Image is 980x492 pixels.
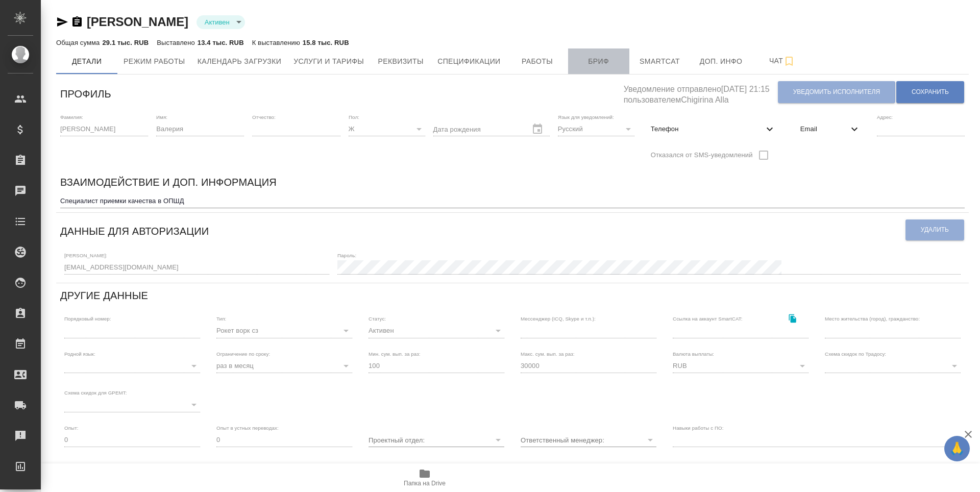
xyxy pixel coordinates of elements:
div: Рокет ворк сз [216,324,352,338]
h6: Взаимодействие и доп. информация [60,174,277,190]
p: Общая сумма [56,39,102,46]
span: Чат [758,55,807,67]
p: 29.1 тыс. RUB [102,39,149,46]
h5: Уведомление отправлено [DATE] 21:15 пользователем Chigirina Alla [624,79,777,106]
span: Спецификации [437,55,500,68]
button: Активен [202,18,233,27]
label: Место жительства (город), гражданство: [825,316,920,322]
label: Язык для уведомлений: [558,114,614,119]
label: Навыки работы с ПО: [673,425,724,430]
label: Схема скидок по Традосу: [825,351,886,356]
label: [PERSON_NAME]: [64,253,107,258]
span: Услуги и тарифы [293,55,364,68]
button: Скопировать ссылку [782,308,803,329]
label: Мин. сум. вып. за раз: [369,351,421,356]
div: раз в месяц [216,359,352,373]
p: Выставлено [157,39,198,46]
label: Макс. сум. вып. за раз: [521,351,575,356]
label: Адрес: [877,114,893,119]
div: Активен [197,15,245,29]
label: Мессенджер (ICQ, Skype и т.п.): [521,316,596,322]
label: Ограничение по сроку: [216,351,270,356]
textarea: Специалист приемки качества в ОПШД [60,197,965,205]
h6: Профиль [60,86,111,102]
button: Скопировать ссылку [71,16,83,28]
span: Работы [513,55,562,68]
h6: Данные для авторизации [60,223,209,239]
span: Отказался от SMS-уведомлений [651,150,753,160]
div: Активен [369,324,504,338]
span: 🙏 [948,438,966,459]
label: Ссылка на аккаунт SmartCAT: [673,316,743,322]
button: 🙏 [944,436,970,461]
div: Email [792,118,869,140]
p: 15.8 тыс. RUB [303,39,349,46]
span: Календарь загрузки [198,55,282,68]
label: Фамилия: [60,114,83,119]
label: Пол: [349,114,359,119]
label: Родной язык: [64,351,95,356]
label: Опыт в устных переводах: [216,425,279,430]
p: 13.4 тыс. RUB [198,39,244,46]
button: Скопировать ссылку для ЯМессенджера [56,16,68,28]
h6: Другие данные [60,287,148,304]
button: Папка на Drive [382,463,468,492]
button: Сохранить [896,81,964,103]
label: Отчество: [252,114,276,119]
span: Сохранить [912,88,949,96]
label: Статус: [369,316,386,322]
label: Тип: [216,316,226,322]
label: Валюта выплаты: [673,351,714,356]
div: Ж [349,122,425,136]
label: Порядковый номер: [64,316,111,322]
div: Телефон [643,118,784,140]
p: К выставлению [252,39,303,46]
label: Имя: [156,114,167,119]
span: Доп. инфо [697,55,746,68]
span: Режим работы [124,55,185,68]
label: Пароль: [337,253,356,258]
a: [PERSON_NAME] [87,15,188,29]
div: RUB [673,359,808,373]
span: Бриф [574,55,623,68]
span: Email [800,124,848,134]
span: Папка на Drive [404,480,446,487]
span: Smartcat [635,55,684,68]
label: Опыт: [64,425,79,430]
span: Телефон [651,124,764,134]
span: Детали [62,55,111,68]
span: Реквизиты [376,55,425,68]
div: Русский [558,122,634,136]
label: Схема скидок для GPEMT: [64,390,127,396]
